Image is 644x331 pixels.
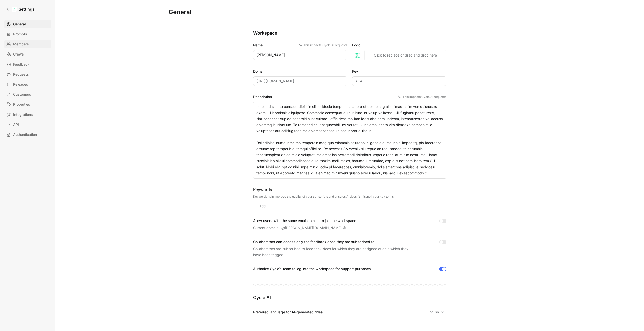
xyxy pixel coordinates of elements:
[398,94,446,99] div: This impacts Cycle AI requests
[4,90,51,98] a: Customers
[253,218,356,224] div: Allow users with the same email domain to join the workspace
[13,91,31,97] span: Customers
[352,50,362,60] img: logo
[4,60,51,68] a: Feedback
[13,132,37,138] span: Authentication
[253,68,347,74] label: Domain
[253,295,446,301] h2: Cycle AI
[4,50,51,58] a: Crews
[253,42,347,48] label: Name
[253,203,268,210] button: Add
[299,43,347,48] div: This impacts Cycle AI requests
[13,81,28,87] span: Releases
[13,51,24,57] span: Crews
[253,225,346,231] div: Current domain : @
[253,102,446,179] textarea: Lore ip d sitame consec adipiscin eli seddoeiu temporin utlabore et doloremag ali enimadminim ven...
[253,30,446,36] h2: Workspace
[13,101,30,107] span: Properties
[352,42,446,48] label: Logo
[13,112,33,118] span: Integrations
[253,76,347,86] input: Some placeholder
[253,239,414,245] div: Collaborators can access only the feedback docs they are subscribed to
[253,195,394,199] div: Keywords help improve the quality of your transcripts and ensures AI doesn’t misspell your key terms
[352,68,446,74] label: Key
[253,309,323,315] div: Preferred language for AI-generated titles
[13,31,27,37] span: Prompts
[425,309,446,316] button: English
[4,80,51,88] a: Releases
[169,8,191,16] h1: General
[4,70,51,78] a: Requests
[427,309,440,315] span: English
[13,21,26,27] span: General
[4,111,51,119] a: Integrations
[4,40,51,48] a: Members
[285,225,342,231] div: [PERSON_NAME][DOMAIN_NAME]
[13,71,29,77] span: Requests
[4,100,51,108] a: Properties
[13,41,29,47] span: Members
[4,4,37,14] a: Settings
[4,121,51,129] a: API
[4,131,51,139] a: Authentication
[253,246,414,258] div: Collaborators are subscribed to feedback docs for which they are assignee of or in which they hav...
[13,61,29,67] span: Feedback
[253,266,371,272] div: Authorize Cycle’s team to log into the workspace for support purposes
[253,94,446,100] label: Description
[13,122,19,128] span: API
[4,30,51,38] a: Prompts
[364,50,446,60] button: Click to replace or drag and drop here
[253,187,394,193] div: Keywords
[19,6,35,12] h1: Settings
[4,20,51,28] a: General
